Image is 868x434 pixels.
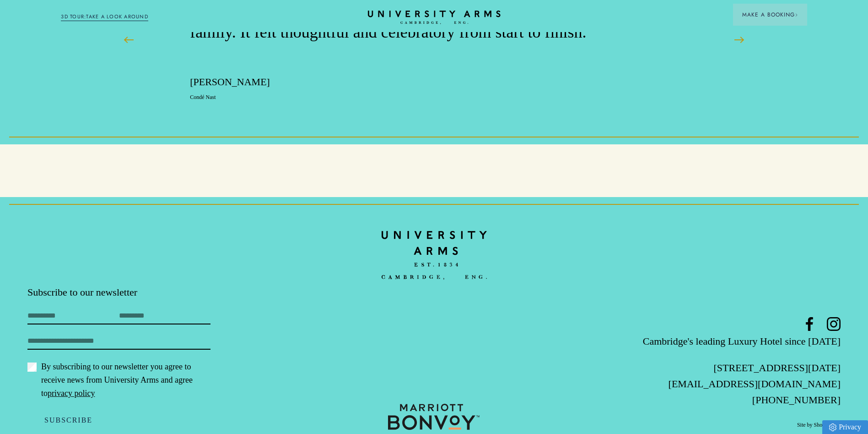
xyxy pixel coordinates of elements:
button: Subscribe [27,411,109,430]
a: [PHONE_NUMBER] [752,394,841,406]
p: [STREET_ADDRESS][DATE] [570,360,841,376]
button: Previous Slide [118,28,140,51]
label: By subscribing to our newsletter you agree to receive news from University Arms and agree to [27,360,210,400]
button: Next Slide [728,28,750,51]
input: By subscribing to our newsletter you agree to receive news from University Arms and agree topriva... [27,363,37,372]
p: Cambridge's leading Luxury Hotel since [DATE] [570,333,841,349]
a: Site by Show + Tell [797,421,841,429]
img: Privacy [829,423,836,431]
a: Home [382,225,487,286]
a: Home [368,11,501,25]
a: 3D TOUR:TAKE A LOOK AROUND [61,13,148,21]
a: [EMAIL_ADDRESS][DOMAIN_NAME] [669,378,841,390]
button: Make a BookingArrow icon [733,4,807,26]
img: Arrow icon [795,13,798,16]
a: Facebook [803,317,816,331]
p: Condé Nast [190,93,647,101]
span: Make a Booking [742,11,798,19]
a: Privacy [822,420,868,434]
a: Instagram [827,317,841,331]
p: [PERSON_NAME] [190,75,647,89]
p: Subscribe to our newsletter [27,286,298,299]
a: privacy policy [48,389,95,398]
img: 0b373a9250846ddb45707c9c41e4bd95.svg [388,404,480,430]
img: bc90c398f2f6aa16c3ede0e16ee64a97.svg [382,225,487,286]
